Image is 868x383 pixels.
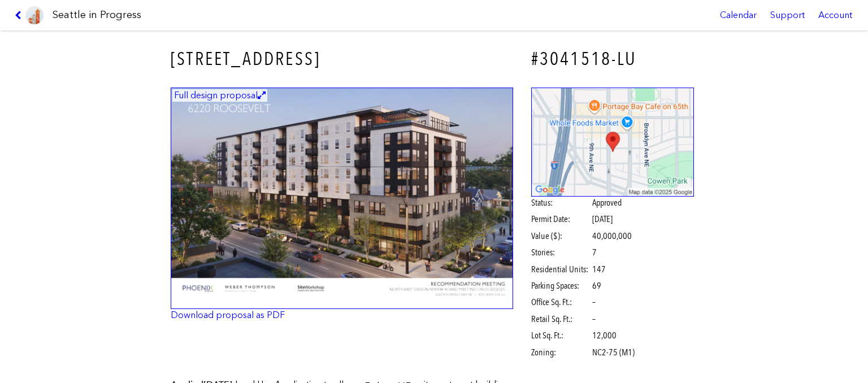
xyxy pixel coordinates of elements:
[531,230,591,242] span: Value ($):
[592,197,622,209] span: Approved
[531,88,695,197] img: staticmap
[592,313,596,325] span: –
[531,46,695,72] h4: #3041518-LU
[171,88,513,310] img: 1.jpg
[171,46,513,72] h3: [STREET_ADDRESS]
[592,263,606,276] span: 147
[592,296,596,308] span: –
[531,296,591,308] span: Office Sq. Ft.:
[171,88,513,310] a: Full design proposal
[531,246,591,259] span: Stories:
[172,89,267,102] figcaption: Full design proposal
[171,310,285,320] a: Download proposal as PDF
[592,214,613,224] span: [DATE]
[531,280,591,292] span: Parking Spaces:
[592,246,597,259] span: 7
[531,313,591,325] span: Retail Sq. Ft.:
[592,230,632,242] span: 40,000,000
[531,213,591,225] span: Permit Date:
[53,8,141,22] h1: Seattle in Progress
[592,346,635,359] span: NC2-75 (M1)
[531,329,591,342] span: Lot Sq. Ft.:
[531,346,591,359] span: Zoning:
[592,329,617,342] span: 12,000
[531,263,591,276] span: Residential Units:
[25,6,44,24] img: favicon-96x96.png
[592,280,601,292] span: 69
[531,197,591,209] span: Status:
